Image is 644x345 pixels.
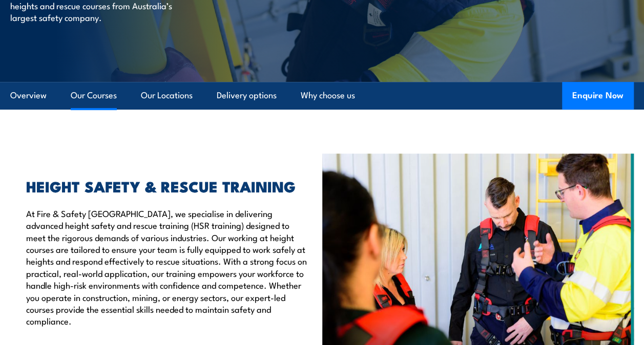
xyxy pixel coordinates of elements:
p: At Fire & Safety [GEOGRAPHIC_DATA], we specialise in delivering advanced height safety and rescue... [26,207,307,327]
h2: HEIGHT SAFETY & RESCUE TRAINING [26,179,307,192]
a: Our Courses [71,82,117,109]
button: Enquire Now [562,82,634,110]
a: Delivery options [217,82,277,109]
a: Our Locations [141,82,193,109]
a: Overview [10,82,47,109]
a: Why choose us [301,82,355,109]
